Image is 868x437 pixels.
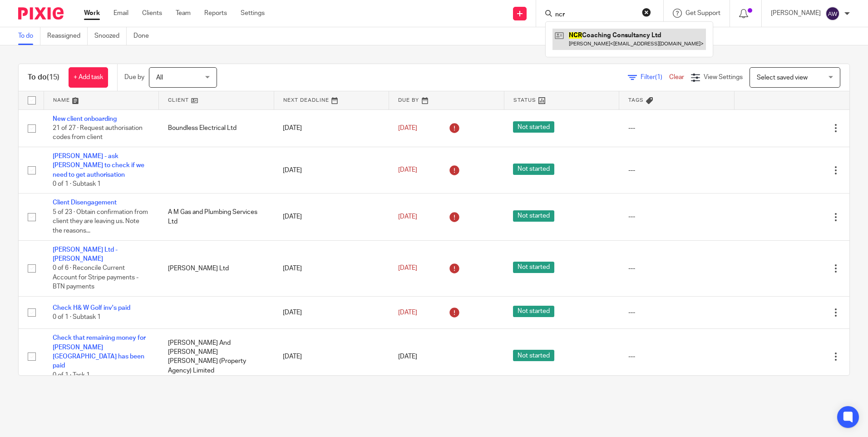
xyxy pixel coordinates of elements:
[204,9,227,18] a: Reports
[274,147,389,194] td: [DATE]
[398,309,417,316] span: [DATE]
[274,296,389,328] td: [DATE]
[398,353,417,360] span: [DATE]
[47,74,59,81] span: (15)
[53,153,144,178] a: [PERSON_NAME] - ask [PERSON_NAME] to check if we need to get authorisation
[655,74,662,80] span: (1)
[124,73,144,82] p: Due by
[159,109,274,147] td: Boundless Electrical Ltd
[398,167,417,174] span: [DATE]
[53,181,101,187] span: 0 of 1 · Subtask 1
[159,194,274,240] td: A M Gas and Plumbing Services Ltd
[53,125,143,141] span: 21 of 27 · Request authorisation codes from client
[398,265,417,272] span: [DATE]
[156,74,163,81] span: All
[18,27,40,45] a: To do
[176,9,191,18] a: Team
[825,6,840,21] img: svg%3E
[771,9,821,18] p: [PERSON_NAME]
[113,9,128,18] a: Email
[159,240,274,296] td: [PERSON_NAME] Ltd
[686,10,720,16] span: Get Support
[53,265,138,290] span: 0 of 6 · Reconcile Current Account for Stripe payments - BTN payments
[274,329,389,385] td: [DATE]
[241,9,265,18] a: Settings
[133,27,156,45] a: Done
[84,9,100,18] a: Work
[53,335,146,369] a: Check that remaining money for [PERSON_NAME][GEOGRAPHIC_DATA] has been paid
[513,350,554,361] span: Not started
[554,11,636,19] input: Search
[53,116,117,122] a: New client onboarding
[642,8,651,17] button: Clear
[47,27,88,45] a: Reassigned
[274,240,389,296] td: [DATE]
[53,372,90,378] span: 0 of 1 · Task 1
[628,98,644,103] span: Tags
[513,262,554,273] span: Not started
[704,74,743,80] span: View Settings
[28,73,59,82] h1: To do
[53,199,117,206] a: Client Disengagement
[628,308,725,317] div: ---
[669,74,684,80] a: Clear
[142,9,162,18] a: Clients
[641,74,669,80] span: Filter
[69,67,108,88] a: + Add task
[513,306,554,317] span: Not started
[398,125,417,131] span: [DATE]
[18,7,64,20] img: Pixie
[628,212,725,221] div: ---
[274,109,389,147] td: [DATE]
[628,166,725,175] div: ---
[513,164,554,175] span: Not started
[94,27,127,45] a: Snoozed
[628,124,725,133] div: ---
[757,74,808,81] span: Select saved view
[398,214,417,220] span: [DATE]
[53,314,101,320] span: 0 of 1 · Subtask 1
[513,210,554,222] span: Not started
[628,352,725,361] div: ---
[513,121,554,133] span: Not started
[53,305,130,311] a: Check H& W Golf inv's paid
[53,247,118,262] a: [PERSON_NAME] Ltd - [PERSON_NAME]
[274,194,389,240] td: [DATE]
[53,209,148,234] span: 5 of 23 · Obtain confirmation from client they are leaving us. Note the reasons...
[628,264,725,273] div: ---
[159,329,274,385] td: [PERSON_NAME] And [PERSON_NAME] [PERSON_NAME] (Property Agency) Limited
